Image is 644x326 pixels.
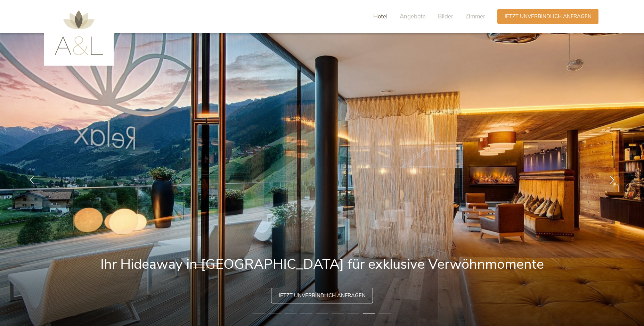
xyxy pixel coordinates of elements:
[55,10,103,55] img: AMONTI & LUNARIS Wellnessresort
[400,12,426,20] span: Angebote
[278,292,366,299] span: Jetzt unverbindlich anfragen
[504,13,592,20] span: Jetzt unverbindlich anfragen
[438,12,453,20] span: Bilder
[373,12,388,20] span: Hotel
[465,12,485,20] span: Zimmer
